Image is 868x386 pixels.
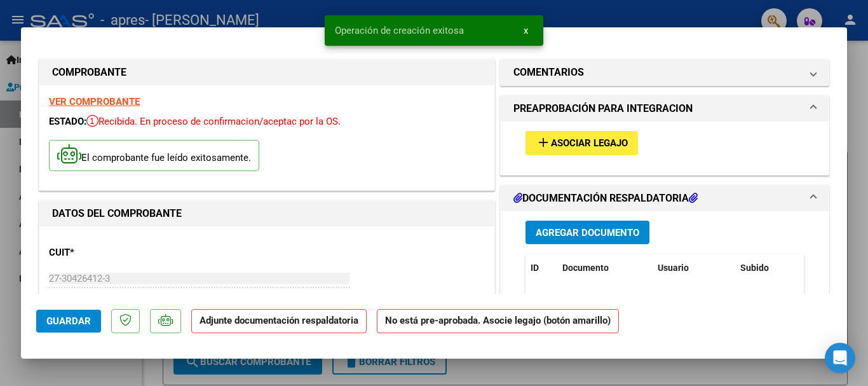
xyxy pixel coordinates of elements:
[377,309,619,334] strong: No está pre-aprobada. Asocie legajo (botón amarillo)
[562,263,609,273] span: Documento
[799,254,862,282] datatable-header-cell: Acción
[52,207,182,219] strong: DATOS DEL COMPROBANTE
[49,245,180,260] p: CUIT
[501,121,829,174] div: PREAPROBACIÓN PARA INTEGRACION
[531,263,539,273] span: ID
[557,254,653,282] datatable-header-cell: Documento
[501,186,829,211] mat-expansion-panel-header: DOCUMENTACIÓN RESPALDATORIA
[653,254,735,282] datatable-header-cell: Usuario
[526,131,638,155] button: Asociar Legajo
[513,101,693,116] h1: PREAPROBACIÓN PARA INTEGRACION
[36,310,101,333] button: Guardar
[536,135,551,150] mat-icon: add
[513,19,538,42] button: x
[501,96,829,121] mat-expansion-panel-header: PREAPROBACIÓN PARA INTEGRACION
[526,221,649,244] button: Agregar Documento
[825,343,855,373] div: Open Intercom Messenger
[52,66,126,78] strong: COMPROBANTE
[551,138,628,149] span: Asociar Legajo
[524,25,528,36] span: x
[200,315,358,326] strong: Adjunte documentación respaldatoria
[49,116,86,127] span: ESTADO:
[501,60,829,85] mat-expansion-panel-header: COMENTARIOS
[86,116,341,127] span: Recibida. En proceso de confirmacion/aceptac por la OS.
[735,254,799,282] datatable-header-cell: Subido
[658,263,689,273] span: Usuario
[513,65,584,80] h1: COMENTARIOS
[49,140,259,171] p: El comprobante fue leído exitosamente.
[335,24,464,37] span: Operación de creación exitosa
[513,191,698,206] h1: DOCUMENTACIÓN RESPALDATORIA
[536,227,639,238] span: Agregar Documento
[46,315,91,327] span: Guardar
[526,254,557,282] datatable-header-cell: ID
[740,263,769,273] span: Subido
[49,96,140,107] a: VER COMPROBANTE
